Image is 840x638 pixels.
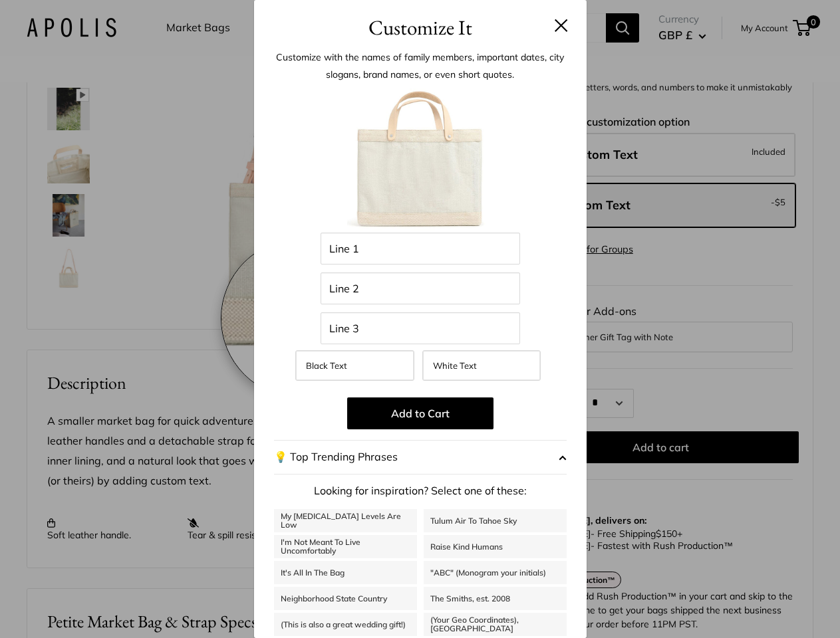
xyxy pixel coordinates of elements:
[347,397,493,429] button: Add to Cart
[274,587,417,610] a: Neighborhood State Country
[274,613,417,636] a: (This is also a great wedding gift!)
[274,509,417,532] a: My [MEDICAL_DATA] Levels Are Low
[424,613,567,636] a: (Your Geo Coordinates), [GEOGRAPHIC_DATA]
[422,350,541,381] label: White Text
[274,561,417,584] a: It's All In The Bag
[274,535,417,558] a: I'm Not Meant To Live Uncomfortably
[424,561,567,584] a: "ABC" (Monogram your initials)
[274,440,567,475] button: 💡 Top Trending Phrases
[424,509,567,532] a: Tulum Air To Tahoe Sky
[424,535,567,558] a: Raise Kind Humans
[274,481,567,501] p: Looking for inspiration? Select one of these:
[274,49,567,83] p: Customize with the names of family members, important dates, city slogans, brand names, or even s...
[295,350,414,381] label: Black Text
[274,12,567,43] h3: Customize It
[347,86,493,233] img: dove_035-customizer.jpg
[433,360,477,371] span: White Text
[306,360,347,371] span: Black Text
[424,587,567,610] a: The Smiths, est. 2008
